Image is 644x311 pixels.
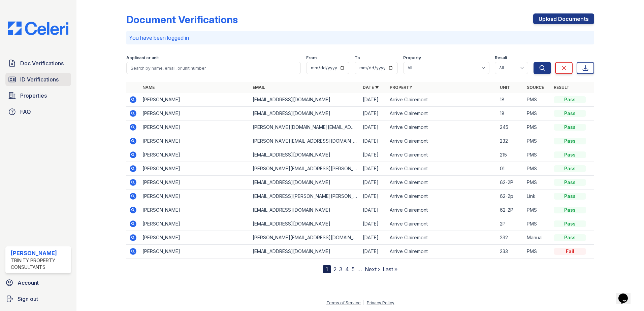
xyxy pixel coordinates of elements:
a: 2 [333,266,336,273]
td: PMS [524,148,551,162]
td: PMS [524,245,551,258]
td: PMS [524,162,551,176]
td: [PERSON_NAME] [140,162,250,176]
div: Pass [554,96,586,103]
td: 232 [497,231,524,245]
td: [EMAIL_ADDRESS][DOMAIN_NAME] [250,176,360,189]
td: [PERSON_NAME] [140,231,250,245]
td: Arrive Clairemont [387,203,497,217]
div: Pass [554,138,586,144]
td: 62-2P [497,203,524,217]
a: Privacy Policy [367,300,394,305]
td: [PERSON_NAME][EMAIL_ADDRESS][DOMAIN_NAME] [250,231,360,245]
a: Account [3,276,74,289]
label: Property [403,55,421,61]
td: 18 [497,107,524,120]
span: FAQ [20,108,31,116]
td: Arrive Clairemont [387,231,497,245]
span: Sign out [18,295,38,303]
td: 2P [497,217,524,231]
td: Arrive Clairemont [387,176,497,189]
a: Date ▼ [363,85,379,90]
a: 3 [339,266,343,273]
td: [PERSON_NAME] [140,107,250,120]
td: [PERSON_NAME] [140,245,250,258]
td: PMS [524,203,551,217]
td: [PERSON_NAME] [140,189,250,203]
td: 233 [497,245,524,258]
td: Manual [524,231,551,245]
a: 4 [345,266,349,273]
td: [DATE] [360,231,387,245]
div: Fail [554,248,586,255]
td: [PERSON_NAME] [140,134,250,148]
td: Arrive Clairemont [387,148,497,162]
td: [DATE] [360,245,387,258]
a: Source [527,85,544,90]
a: Last » [383,266,397,273]
a: 5 [352,266,355,273]
td: [EMAIL_ADDRESS][DOMAIN_NAME] [250,245,360,258]
td: PMS [524,217,551,231]
td: [DATE] [360,217,387,231]
iframe: chat widget [616,284,637,304]
td: [EMAIL_ADDRESS][PERSON_NAME][PERSON_NAME][DOMAIN_NAME] [250,189,360,203]
a: Email [253,85,265,90]
td: [PERSON_NAME] [140,120,250,134]
td: 18 [497,93,524,107]
td: [DATE] [360,203,387,217]
td: PMS [524,176,551,189]
div: Pass [554,193,586,200]
div: Pass [554,220,586,227]
td: Arrive Clairemont [387,107,497,120]
td: [DATE] [360,176,387,189]
div: Document Verifications [126,13,238,26]
a: Properties [5,89,71,102]
td: Link [524,189,551,203]
td: [PERSON_NAME] [140,176,250,189]
td: 01 [497,162,524,176]
a: Property [390,85,412,90]
label: From [306,55,317,61]
td: 62-2p [497,189,524,203]
td: PMS [524,107,551,120]
a: Doc Verifications [5,57,71,70]
a: Sign out [3,292,74,306]
span: Properties [20,92,47,100]
a: Result [554,85,570,90]
div: Pass [554,110,586,117]
td: [DATE] [360,107,387,120]
td: [EMAIL_ADDRESS][DOMAIN_NAME] [250,203,360,217]
td: [EMAIL_ADDRESS][DOMAIN_NAME] [250,148,360,162]
div: Pass [554,151,586,158]
td: [EMAIL_ADDRESS][DOMAIN_NAME] [250,93,360,107]
a: Next › [365,266,380,273]
a: ID Verifications [5,73,71,86]
div: Pass [554,207,586,213]
div: Pass [554,124,586,131]
label: Result [495,55,507,61]
td: [PERSON_NAME][DOMAIN_NAME][EMAIL_ADDRESS][PERSON_NAME][DOMAIN_NAME] [250,120,360,134]
div: | [363,300,364,305]
td: Arrive Clairemont [387,217,497,231]
td: [DATE] [360,120,387,134]
label: To [355,55,360,61]
input: Search by name, email, or unit number [126,62,301,74]
span: Account [18,279,39,287]
a: Upload Documents [533,13,594,24]
td: 245 [497,120,524,134]
td: 215 [497,148,524,162]
label: Applicant or unit [126,55,159,61]
div: Trinity Property Consultants [11,257,68,271]
td: [DATE] [360,162,387,176]
td: Arrive Clairemont [387,93,497,107]
td: [PERSON_NAME] [140,203,250,217]
td: PMS [524,134,551,148]
td: Arrive Clairemont [387,120,497,134]
td: [PERSON_NAME][EMAIL_ADDRESS][PERSON_NAME][DOMAIN_NAME] [250,162,360,176]
td: [DATE] [360,148,387,162]
a: Unit [500,85,510,90]
div: Pass [554,179,586,186]
td: Arrive Clairemont [387,189,497,203]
